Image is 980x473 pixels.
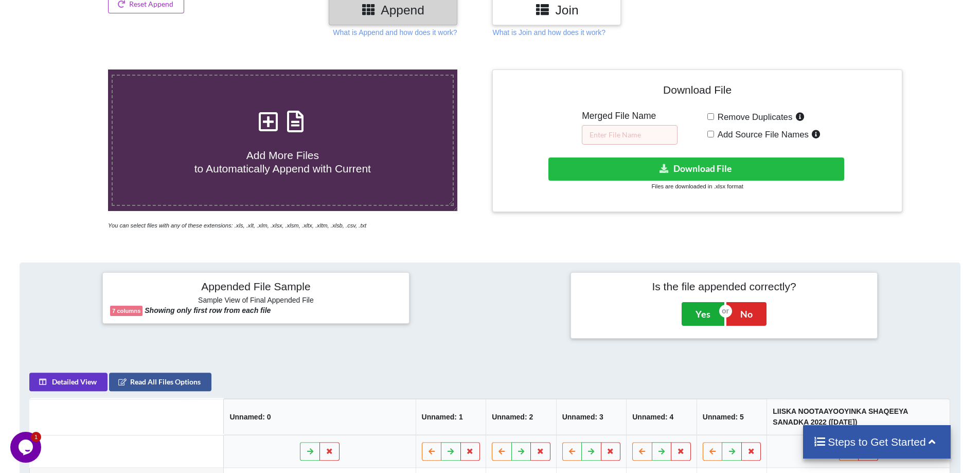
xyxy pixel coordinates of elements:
[714,112,793,122] span: Remove Duplicates
[813,435,940,448] h4: Steps to Get Started
[110,296,402,306] h6: Sample View of Final Appended File
[145,306,271,314] b: Showing only first row from each file
[10,432,43,463] iframe: chat widget
[108,222,366,229] i: You can select files with any of these extensions: .xls, .xlt, .xlm, .xlsx, .xlsm, .xltx, .xltm, ...
[109,373,211,391] button: Read All Files Options
[336,3,450,17] h3: Append
[500,77,894,107] h4: Download File
[500,3,613,17] h3: Join
[492,27,605,38] p: What is Join and how does it work?
[682,302,724,326] button: Yes
[714,130,809,139] span: Add Source File Names
[416,399,486,435] th: Unnamed: 1
[767,399,950,435] th: LIISKA NOOTAAYOOYINKA SHAQEEYA SANADKA 2022 ([DATE])
[582,125,678,145] input: Enter File Name
[194,149,371,174] span: Add More Files to Automatically Append with Current
[112,308,140,314] b: 7 columns
[548,157,844,181] button: Download File
[486,399,556,435] th: Unnamed: 2
[29,373,108,391] button: Detailed View
[627,399,697,435] th: Unnamed: 4
[556,399,627,435] th: Unnamed: 3
[110,280,402,294] h4: Appended File Sample
[582,111,678,121] h5: Merged File Name
[333,27,457,38] p: What is Append and how does it work?
[224,399,416,435] th: Unnamed: 0
[697,399,767,435] th: Unnamed: 5
[651,183,743,189] small: Files are downloaded in .xlsx format
[578,280,870,293] h4: Is the file appended correctly?
[726,302,767,326] button: No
